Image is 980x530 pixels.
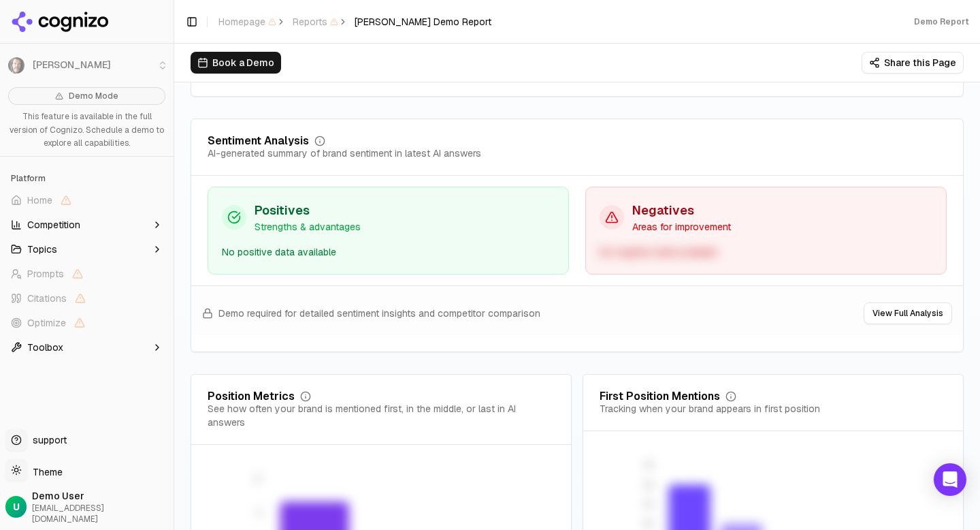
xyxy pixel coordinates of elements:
span: [PERSON_NAME] Demo Report [355,15,491,29]
div: Sentiment Analysis [208,136,309,146]
span: Home [27,193,52,207]
tspan: 12 [254,473,262,484]
button: Topics [5,238,168,260]
span: Demo User [32,489,168,503]
div: See how often your brand is mentioned first, in the middle, or last in AI answers [208,402,555,429]
span: Reports [293,15,338,29]
nav: breadcrumb [218,15,491,29]
div: First Position Mentions [600,391,720,402]
span: Demo required for detailed sentiment insights and competitor comparison [218,307,540,320]
h3: Negatives [632,201,731,220]
span: Prompts [27,267,64,281]
button: Competition [5,214,168,236]
div: No negative data available [600,245,932,260]
tspan: 9 [257,508,262,518]
button: Book a Demo [191,52,281,74]
span: Optimize [27,316,66,330]
span: Topics [27,243,57,256]
span: Competition [27,218,80,232]
span: U [13,500,20,514]
div: No positive data available [222,245,555,260]
div: Platform [5,168,168,189]
p: This feature is available in the full version of Cognizo. Schedule a demo to explore all capabili... [8,110,165,151]
span: Homepage [218,15,276,29]
tspan: 30 [643,480,654,490]
span: Demo Mode [69,91,118,102]
div: Open Intercom Messenger [934,463,966,496]
span: Theme [27,466,63,478]
button: View Full Analysis [864,302,952,324]
span: Citations [27,292,67,305]
div: Demo Report [914,16,969,27]
div: Tracking when your brand appears in first position [600,402,820,416]
span: Toolbox [27,341,63,354]
div: Position Metrics [208,391,295,402]
button: Toolbox [5,337,168,358]
p: Areas for improvement [632,220,731,234]
p: Strengths & advantages [255,220,361,234]
span: [EMAIL_ADDRESS][DOMAIN_NAME] [32,503,168,525]
button: Share this Page [862,52,964,74]
tspan: 25 [643,499,654,510]
tspan: 20 [642,518,654,529]
div: AI-generated summary of brand sentiment in latest AI answers [208,146,481,160]
span: support [27,433,67,447]
tspan: 35 [644,460,654,471]
h3: Positives [255,201,361,220]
